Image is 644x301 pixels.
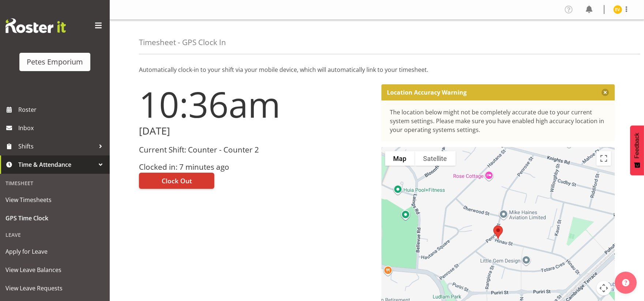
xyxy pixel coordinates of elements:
button: Map camera controls [596,281,611,296]
span: Apply for Leave [5,246,104,257]
button: Clock Out [139,173,214,189]
span: View Leave Requests [5,283,104,294]
span: Time & Attendance [18,159,95,170]
h2: [DATE] [139,125,373,137]
a: View Timesheets [2,191,108,209]
span: GPS Time Clock [5,213,104,224]
a: Apply for Leave [2,242,108,261]
span: Clock Out [162,176,192,186]
a: View Leave Requests [2,279,108,297]
div: The location below might not be completely accurate due to your current system settings. Please m... [390,108,606,134]
a: View Leave Balances [2,261,108,279]
button: Show satellite imagery [415,151,456,166]
span: View Timesheets [5,194,104,205]
span: Roster [18,104,106,115]
img: eva-vailini10223.jpg [613,5,622,14]
div: Petes Emporium [27,56,83,67]
a: GPS Time Clock [2,209,108,227]
button: Close message [602,89,609,96]
h4: Timesheet - GPS Clock In [139,38,226,47]
p: Automatically clock-in to your shift via your mobile device, which will automatically link to you... [139,65,615,74]
h3: Current Shift: Counter - Counter 2 [139,146,373,154]
h1: 10:36am [139,84,373,124]
h3: Clocked in: 7 minutes ago [139,163,373,171]
p: Location Accuracy Warning [387,89,467,96]
button: Show street map [385,151,415,166]
span: View Leave Balances [5,264,104,275]
button: Toggle fullscreen view [596,151,611,166]
span: Feedback [634,133,640,158]
img: help-xxl-2.png [622,279,629,286]
span: Shifts [18,141,95,152]
button: Feedback - Show survey [630,125,644,175]
div: Leave [2,227,108,242]
span: Inbox [18,122,106,133]
img: Rosterit website logo [5,18,66,33]
div: Timesheet [2,176,108,191]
